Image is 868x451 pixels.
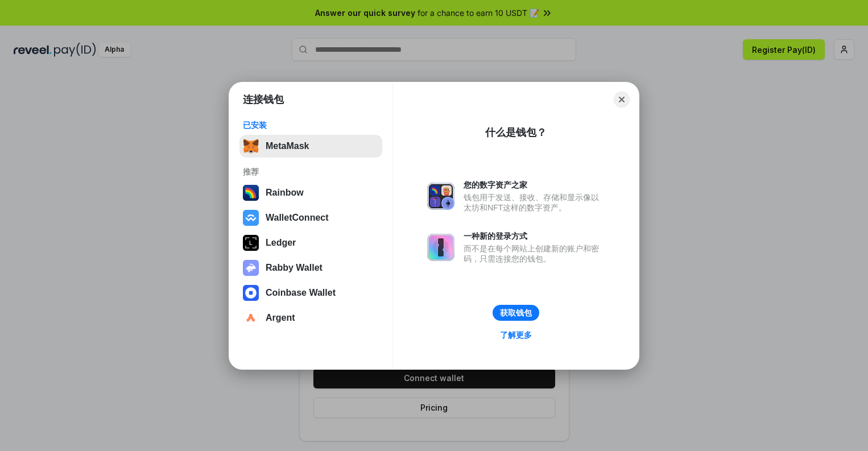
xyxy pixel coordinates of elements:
div: 钱包用于发送、接收、存储和显示像以太坊和NFT这样的数字资产。 [464,192,605,213]
button: Rainbow [239,181,382,204]
img: svg+xml,%3Csvg%20fill%3D%22none%22%20height%3D%2233%22%20viewBox%3D%220%200%2035%2033%22%20width%... [243,138,259,154]
img: svg+xml,%3Csvg%20width%3D%22120%22%20height%3D%22120%22%20viewBox%3D%220%200%20120%20120%22%20fil... [243,185,259,201]
a: 了解更多 [493,328,539,342]
h1: 连接钱包 [243,93,284,106]
img: svg+xml,%3Csvg%20width%3D%2228%22%20height%3D%2228%22%20viewBox%3D%220%200%2028%2028%22%20fill%3D... [243,210,259,226]
img: svg+xml,%3Csvg%20width%3D%2228%22%20height%3D%2228%22%20viewBox%3D%220%200%2028%2028%22%20fill%3D... [243,310,259,326]
img: svg+xml,%3Csvg%20xmlns%3D%22http%3A%2F%2Fwww.w3.org%2F2000%2Fsvg%22%20fill%3D%22none%22%20viewBox... [427,183,454,210]
button: Argent [239,307,382,329]
button: 获取钱包 [493,305,539,321]
div: 一种新的登录方式 [464,231,605,241]
div: Ledger [266,238,296,248]
button: WalletConnect [239,206,382,229]
div: 而不是在每个网站上创建新的账户和密码，只需连接您的钱包。 [464,243,605,264]
button: Coinbase Wallet [239,282,382,304]
div: Rabby Wallet [266,263,323,273]
div: Coinbase Wallet [266,288,336,298]
div: 什么是钱包？ [485,126,547,139]
div: 推荐 [243,167,379,177]
img: svg+xml,%3Csvg%20xmlns%3D%22http%3A%2F%2Fwww.w3.org%2F2000%2Fsvg%22%20fill%3D%22none%22%20viewBox... [427,234,454,261]
div: 已安装 [243,120,379,130]
div: WalletConnect [266,213,329,223]
img: svg+xml,%3Csvg%20xmlns%3D%22http%3A%2F%2Fwww.w3.org%2F2000%2Fsvg%22%20width%3D%2228%22%20height%3... [243,235,259,251]
div: 您的数字资产之家 [464,180,605,190]
div: 获取钱包 [500,308,532,318]
div: MetaMask [266,141,309,151]
img: svg+xml,%3Csvg%20width%3D%2228%22%20height%3D%2228%22%20viewBox%3D%220%200%2028%2028%22%20fill%3D... [243,285,259,301]
button: Close [614,92,630,107]
button: MetaMask [239,135,382,158]
button: Ledger [239,231,382,254]
div: Argent [266,313,295,323]
img: svg+xml,%3Csvg%20xmlns%3D%22http%3A%2F%2Fwww.w3.org%2F2000%2Fsvg%22%20fill%3D%22none%22%20viewBox... [243,260,259,276]
div: 了解更多 [500,330,532,340]
div: Rainbow [266,188,304,198]
button: Rabby Wallet [239,256,382,279]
